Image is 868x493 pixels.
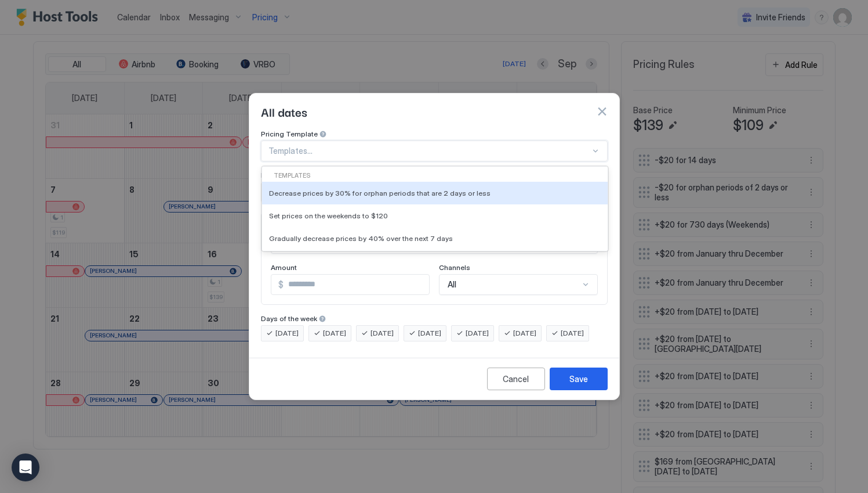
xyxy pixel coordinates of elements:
[503,373,529,385] div: Cancel
[275,328,299,339] span: [DATE]
[466,328,489,339] span: [DATE]
[418,328,441,339] span: [DATE]
[269,211,388,220] span: Set prices on the weekends to $120
[569,373,588,385] div: Save
[261,171,294,179] span: Rule Type
[371,328,394,339] span: [DATE]
[271,263,297,272] span: Amount
[278,279,284,290] span: $
[439,263,470,272] span: Channels
[261,129,318,138] span: Pricing Template
[12,454,39,481] div: Open Intercom Messenger
[513,328,536,339] span: [DATE]
[487,368,545,390] button: Cancel
[269,234,453,243] span: Gradually decrease prices by 40% over the next 7 days
[267,171,603,181] div: Templates
[448,279,456,290] span: All
[550,368,608,390] button: Save
[261,314,317,323] span: Days of the week
[561,328,584,339] span: [DATE]
[323,328,346,339] span: [DATE]
[269,189,491,197] span: Decrease prices by 30% for orphan periods that are 2 days or less
[284,275,429,294] input: Input Field
[261,103,307,120] span: All dates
